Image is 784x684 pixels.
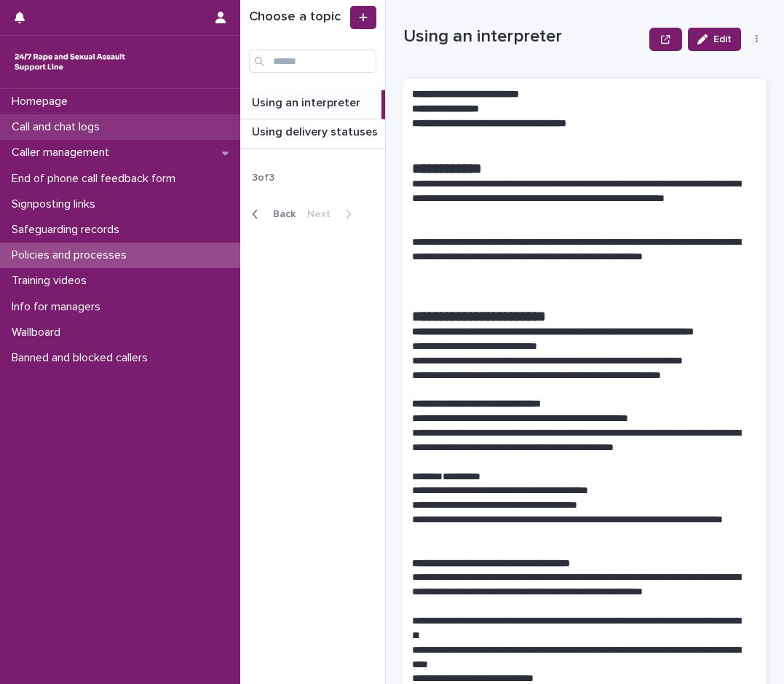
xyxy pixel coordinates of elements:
p: Using an interpreter [403,26,644,47]
input: Search [249,50,376,73]
p: Homepage [6,95,79,109]
p: Info for managers [6,300,112,314]
img: rhQMoQhaT3yELyF149Cw [12,47,128,76]
p: Wallboard [6,326,72,339]
a: Using an interpreterUsing an interpreter [240,90,385,119]
p: Signposting links [6,197,107,211]
a: Using delivery statusesUsing delivery statuses [240,119,385,149]
p: Safeguarding records [6,223,131,237]
span: Next [307,209,339,219]
button: Edit [688,28,741,51]
p: Call and chat logs [6,120,111,134]
button: Back [240,208,301,221]
span: Edit [713,34,732,44]
p: Caller management [6,146,121,160]
p: Using an interpreter [252,93,363,110]
p: 3 of 3 [240,160,286,196]
p: Using delivery statuses [252,122,381,139]
p: Training videos [6,274,98,288]
p: End of phone call feedback form [6,172,187,186]
h1: Choose a topic [249,9,347,25]
p: Banned and blocked callers [6,351,159,365]
button: Next [301,208,363,221]
span: Back [264,209,296,219]
p: Policies and processes [6,248,138,262]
